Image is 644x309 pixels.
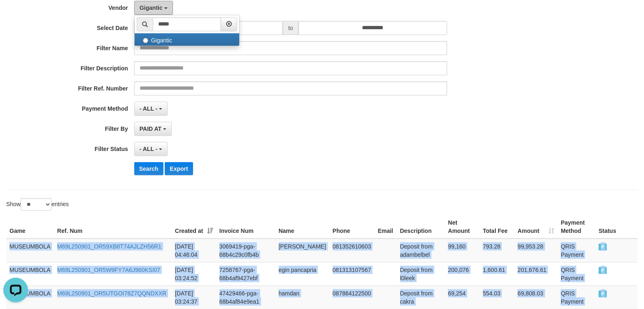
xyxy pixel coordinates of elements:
[6,262,54,286] td: MUSEUMBOLA
[6,239,54,263] td: MUSEUMBOLA
[140,5,163,11] span: Gigantic
[329,286,375,309] td: 087864122500
[172,215,216,239] th: Created at: activate to sort column ascending
[329,262,375,286] td: 081313107567
[480,262,515,286] td: 1,600.61
[6,215,54,239] th: Game
[165,162,193,175] button: Export
[275,286,329,309] td: hamdan
[134,102,168,116] button: - ALL -
[514,262,558,286] td: 201,676.61
[445,262,479,286] td: 200,076
[599,267,607,274] span: PAID
[216,286,275,309] td: 47429466-pga-68b4af84e9ea1
[514,286,558,309] td: 69,808.03
[57,290,166,297] a: M69L250901_OR5UTGOI78Z7QQNDXXR
[140,125,161,132] span: PAID AT
[445,239,479,263] td: 99,160
[21,198,51,211] select: Showentries
[134,142,168,156] button: - ALL -
[216,239,275,263] td: 3069419-pga-68b4c29c0fb4b
[397,262,445,286] td: Deposit from l0leek
[480,286,515,309] td: 554.03
[172,239,216,263] td: [DATE] 04:46:04
[134,1,173,15] button: Gigantic
[216,215,275,239] th: Invoice Num
[140,146,158,152] span: - ALL -
[54,215,172,239] th: Ref. Num
[558,262,595,286] td: QRIS Payment
[140,105,158,112] span: - ALL -
[480,239,515,263] td: 793.28
[57,267,161,273] a: M69L250901_OR5W9FY7A6J960KSI07
[283,21,299,35] span: to
[275,239,329,263] td: [PERSON_NAME]
[275,215,329,239] th: Name
[445,215,479,239] th: Net Amount
[135,33,239,46] label: Gigantic
[397,215,445,239] th: Description
[172,262,216,286] td: [DATE] 03:24:52
[397,239,445,263] td: Deposit from adambelbel
[514,239,558,263] td: 99,953.28
[599,290,607,297] span: PAID
[3,3,28,28] button: Open LiveChat chat widget
[6,198,69,211] label: Show entries
[329,215,375,239] th: Phone
[216,262,275,286] td: 7258767-pga-68b4af9427ebf
[558,239,595,263] td: QRIS Payment
[329,239,375,263] td: 081352610603
[514,215,558,239] th: Amount: activate to sort column ascending
[134,162,163,175] button: Search
[134,122,172,136] button: PAID AT
[595,215,638,239] th: Status
[172,286,216,309] td: [DATE] 03:24:37
[397,286,445,309] td: Deposit from cakra
[480,215,515,239] th: Total Fee
[143,38,148,43] input: Gigantic
[599,244,607,251] span: PAID
[57,243,161,250] a: M69L250901_OR59XB8T74AJLZH56R1
[558,215,595,239] th: Payment Method
[375,215,397,239] th: Email
[275,262,329,286] td: egin pancapria
[558,286,595,309] td: QRIS Payment
[445,286,479,309] td: 69,254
